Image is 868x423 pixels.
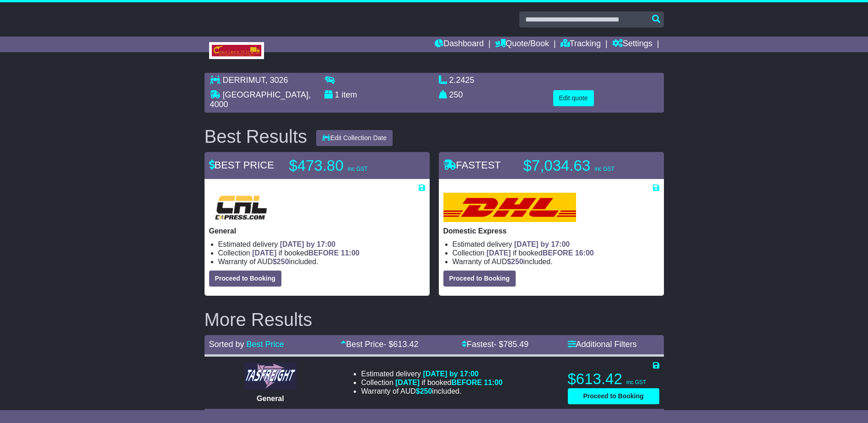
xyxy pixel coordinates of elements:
img: Tasfreight: General [244,362,297,390]
span: BEST PRICE [209,159,274,171]
span: 11:00 [341,249,360,257]
span: [DATE] by 17:00 [514,240,570,248]
span: 250 [277,258,289,266]
span: if booked [486,249,593,257]
li: Warranty of AUD included. [218,257,425,266]
span: BEFORE [308,249,339,257]
span: Sorted by [209,340,244,349]
span: $ [507,258,523,266]
a: Dashboard [435,37,484,52]
span: [DATE] [252,249,276,257]
span: 250 [449,90,463,99]
span: [DATE] [486,249,511,257]
span: BEFORE [543,249,573,257]
span: $ [416,387,432,395]
button: Proceed to Booking [209,271,281,287]
a: Best Price [247,340,284,349]
p: $7,034.63 [523,157,638,175]
p: Domestic Express [443,227,659,235]
a: Best Price- $613.42 [341,340,418,349]
span: 1 [335,90,340,99]
li: Estimated delivery [218,240,425,249]
a: Tracking [561,37,601,52]
a: Settings [612,37,652,52]
span: $ [273,258,289,266]
h2: More Results [205,309,664,330]
span: 250 [511,258,523,266]
li: Estimated delivery [361,369,502,378]
span: item [342,90,357,99]
span: 2.2425 [449,76,474,85]
span: 785.49 [503,340,528,349]
p: $613.42 [568,370,659,388]
span: if booked [395,379,502,386]
span: , 4000 [210,90,311,109]
button: Proceed to Booking [443,271,516,287]
span: - $ [494,340,528,349]
span: if booked [252,249,359,257]
span: [GEOGRAPHIC_DATA] [223,90,308,99]
li: Collection [453,249,659,257]
li: Warranty of AUD included. [361,387,502,396]
li: Estimated delivery [453,240,659,249]
span: 11:00 [484,379,503,386]
span: [DATE] by 17:00 [280,240,336,248]
a: Fastest- $785.49 [462,340,528,349]
img: DHL: Domestic Express [443,193,576,222]
li: Collection [361,378,502,387]
button: Proceed to Booking [568,388,659,404]
span: DERRIMUT [223,76,265,85]
div: Best Results [200,126,312,146]
span: FASTEST [443,159,501,171]
span: , 3026 [265,76,288,85]
span: BEFORE [451,379,482,386]
p: General [209,227,425,235]
span: inc GST [348,166,367,172]
span: - $ [383,340,418,349]
span: 16:00 [575,249,594,257]
li: Warranty of AUD included. [453,257,659,266]
button: Edit Collection Date [316,130,393,146]
span: 613.42 [393,340,418,349]
span: [DATE] [395,379,420,386]
a: Quote/Book [495,37,549,52]
a: Additional Filters [568,340,637,349]
span: 250 [420,387,432,395]
span: inc GST [626,379,646,385]
li: Collection [218,249,425,257]
img: CRL: General [209,193,273,222]
span: inc GST [594,166,614,172]
p: $473.80 [289,157,404,175]
span: General [257,395,284,402]
button: Edit quote [553,90,594,106]
span: [DATE] by 17:00 [423,370,479,378]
